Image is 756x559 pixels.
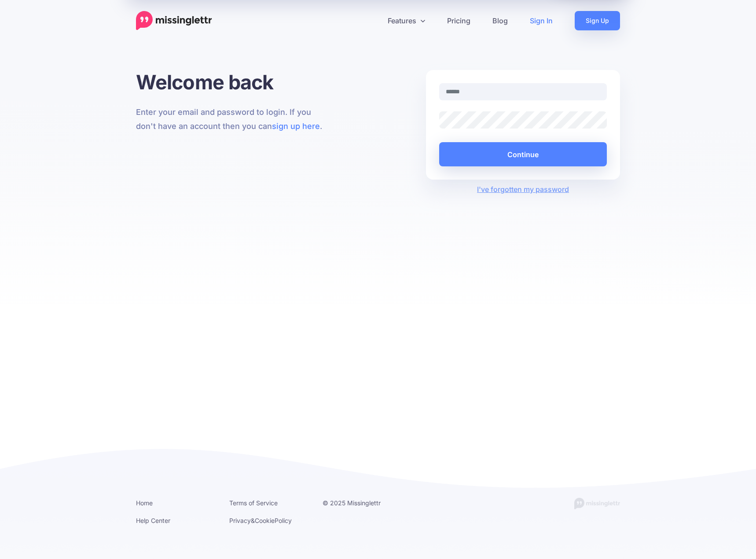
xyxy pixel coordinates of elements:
[229,499,278,507] a: Terms of Service
[519,11,564,30] a: Sign In
[229,517,251,524] a: Privacy
[439,142,607,166] button: Continue
[136,499,153,507] a: Home
[477,185,569,194] a: I've forgotten my password
[436,11,481,30] a: Pricing
[323,497,403,508] li: © 2025 Missinglettr
[229,515,309,526] li: & Policy
[575,11,620,30] a: Sign Up
[136,105,330,133] p: Enter your email and password to login. If you don't have an account then you can .
[377,11,436,30] a: Features
[481,11,519,30] a: Blog
[272,121,320,131] a: sign up here
[255,517,275,524] a: Cookie
[136,517,170,524] a: Help Center
[136,70,330,94] h1: Welcome back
